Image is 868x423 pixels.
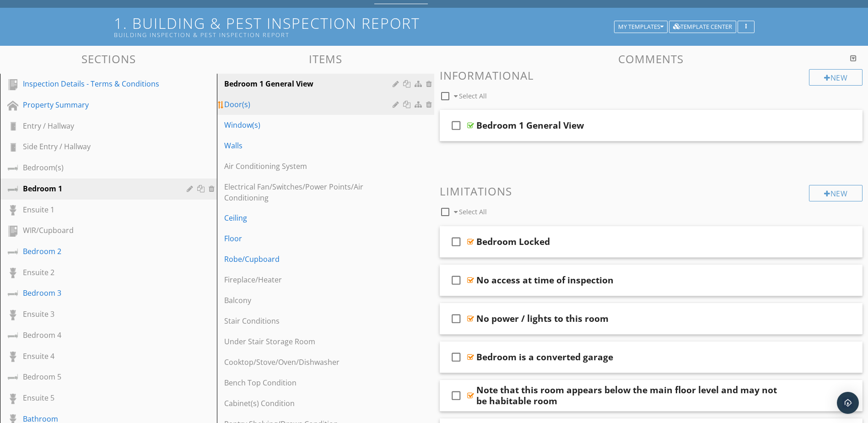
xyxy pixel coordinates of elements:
h3: Comments [440,53,863,65]
div: No power / lights to this room [476,313,609,324]
h3: Limitations [440,185,863,197]
div: Bedroom 5 [23,371,173,382]
div: New [809,69,863,86]
div: Inspection Details - Terms & Conditions [23,78,173,89]
div: Balcony [224,295,395,306]
div: Walls [224,140,395,151]
button: Template Center [669,21,736,33]
button: My Templates [614,21,668,33]
div: Ensuite 3 [23,309,173,320]
i: check_box_outline_blank [449,308,464,330]
div: Ensuite 2 [23,267,173,278]
div: Cooktop/Stove/Oven/Dishwasher [224,357,395,368]
div: Ensuite 4 [23,351,173,362]
i: check_box_outline_blank [449,114,464,136]
div: Side Entry / Hallway [23,141,173,152]
i: check_box_outline_blank [449,385,464,407]
div: Ensuite 5 [23,392,173,403]
div: Open Intercom Messenger [837,392,859,414]
h3: Informational [440,69,863,81]
div: Property Summary [23,99,173,110]
div: WIR/Cupboard [23,225,173,236]
div: New [809,185,863,201]
div: Electrical Fan/Switches/Power Points/Air Conditioning [224,181,395,203]
h3: Items [217,53,434,65]
i: check_box_outline_blank [449,269,464,291]
div: Cabinet(s) Condition [224,398,395,409]
div: Door(s) [224,99,395,110]
div: Bedroom 1 General View [476,120,584,131]
i: check_box_outline_blank [449,346,464,368]
div: Fireplace/Heater [224,274,395,285]
a: Template Center [669,22,736,30]
div: Bench Top Condition [224,377,395,388]
div: No access at time of inspection [476,275,614,286]
div: Bedroom(s) [23,162,173,173]
div: Floor [224,233,395,244]
div: Air Conditioning System [224,161,395,172]
div: Template Center [673,24,732,30]
div: Stair Conditions [224,315,395,326]
div: Bedroom 1 [23,183,173,194]
div: Bedroom is a converted garage [476,352,613,363]
span: Select All [459,92,487,100]
div: My Templates [618,24,663,30]
div: Building Inspection & Pest Inspection Report [114,31,617,38]
div: Bedroom 4 [23,330,173,341]
div: Entry / Hallway [23,120,173,131]
i: check_box_outline_blank [449,231,464,253]
div: Bedroom 1 General View [224,78,395,89]
div: Ensuite 1 [23,204,173,215]
span: Select All [459,207,487,216]
div: Bedroom 3 [23,287,173,298]
div: Robe/Cupboard [224,254,395,265]
div: Window(s) [224,119,395,130]
div: Under Stair Storage Room [224,336,395,347]
div: Ceiling [224,212,395,223]
div: Note that this room appears below the main floor level and may not be habitable room [476,385,780,407]
div: Bedroom Locked [476,236,550,247]
div: Bedroom 2 [23,246,173,257]
h1: 1. Building & Pest Inspection Report [114,15,755,38]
